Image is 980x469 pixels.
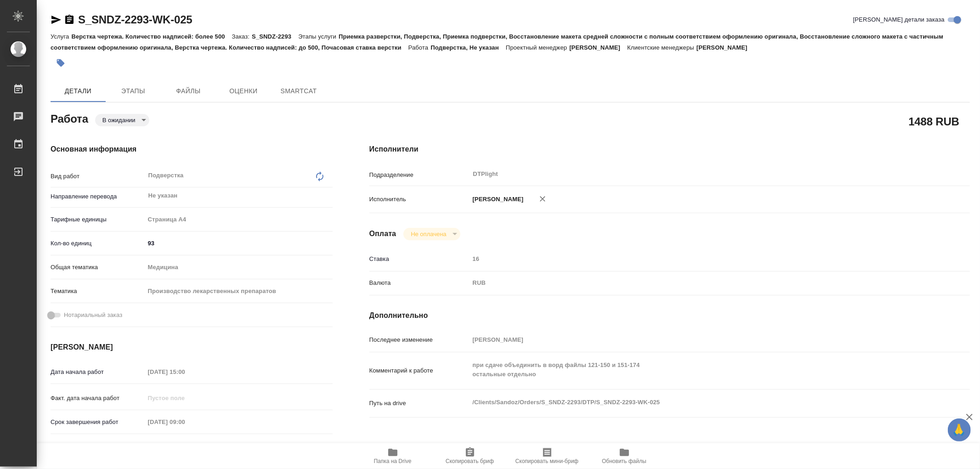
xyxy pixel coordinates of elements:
p: S_SNDZ-2293 [252,33,298,40]
p: Работа [408,44,431,51]
div: В ожидании [403,228,460,240]
span: Файлы [166,85,210,97]
span: Скопировать бриф [446,458,494,464]
p: Этапы услуги [298,33,339,40]
p: Верстка чертежа. Количество надписей: более 500 [71,33,232,40]
p: Комментарий к работе [369,366,470,375]
button: Обновить файлы [586,443,663,469]
span: SmartCat [277,85,321,97]
div: Производство лекарственных препаратов [145,283,333,299]
button: Добавить тэг [51,53,71,73]
input: Пустое поле [145,391,225,405]
p: Проектный менеджер [506,44,569,51]
button: Папка на Drive [354,443,431,469]
p: [PERSON_NAME] [569,44,627,51]
h4: Основная информация [51,144,333,155]
div: Страница А4 [145,212,333,227]
p: Ставка [369,254,470,264]
p: Исполнитель [369,195,470,204]
button: Скопировать ссылку для ЯМессенджера [51,14,62,25]
span: Обновить файлы [602,458,646,464]
textarea: при сдаче объединить в ворд файлы 121-150 и 151-174 остальные отдельно [470,357,920,382]
h4: Исполнители [369,144,970,155]
p: Дата начала работ [51,367,145,377]
button: Удалить исполнителя [532,189,553,209]
h4: Оплата [369,228,397,239]
p: [PERSON_NAME] [697,44,754,51]
p: Тарифные единицы [51,215,145,224]
textarea: /Clients/Sandoz/Orders/S_SNDZ-2293/DTP/S_SNDZ-2293-WK-025 [470,395,920,410]
h4: Дополнительно [369,310,970,321]
input: Пустое поле [145,365,225,379]
input: Пустое поле [145,415,225,429]
div: RUB [470,275,920,291]
span: Скопировать мини-бриф [515,458,578,464]
button: Скопировать мини-бриф [509,443,586,469]
p: Последнее изменение [369,335,470,345]
input: Пустое поле [470,252,920,266]
div: Медицина [145,260,333,275]
input: Пустое поле [470,333,920,346]
p: Услуга [51,33,71,40]
p: [PERSON_NAME] [470,195,524,204]
p: Срок завершения работ [51,418,145,427]
span: 🙏 [952,420,967,440]
p: Направление перевода [51,192,145,201]
span: Нотариальный заказ [64,311,122,320]
button: Скопировать ссылку [64,14,75,25]
p: Клиентские менеджеры [627,44,697,51]
input: ✎ Введи что-нибудь [145,237,333,250]
span: [PERSON_NAME] детали заказа [853,15,945,24]
span: Папка на Drive [374,458,412,464]
h2: Работа [51,110,88,126]
h2: 1488 RUB [909,113,959,129]
p: Валюта [369,278,470,288]
div: В ожидании [95,114,149,126]
span: Оценки [221,85,266,97]
p: Путь на drive [369,399,470,408]
p: Кол-во единиц [51,239,145,248]
button: Не оплачена [408,230,449,238]
p: Вид работ [51,172,145,181]
button: Скопировать бриф [431,443,509,469]
p: Заказ: [232,33,252,40]
p: Подверстка, Не указан [431,44,506,51]
p: Подразделение [369,170,470,180]
button: В ожидании [100,116,138,124]
span: Детали [56,85,100,97]
a: S_SNDZ-2293-WK-025 [78,13,192,26]
p: Приемка разверстки, Подверстка, Приемка подверстки, Восстановление макета средней сложности с пол... [51,33,943,51]
h4: [PERSON_NAME] [51,342,333,353]
button: 🙏 [948,418,971,441]
p: Тематика [51,287,145,296]
span: Этапы [111,85,155,97]
p: Факт. дата начала работ [51,394,145,403]
p: Общая тематика [51,263,145,272]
